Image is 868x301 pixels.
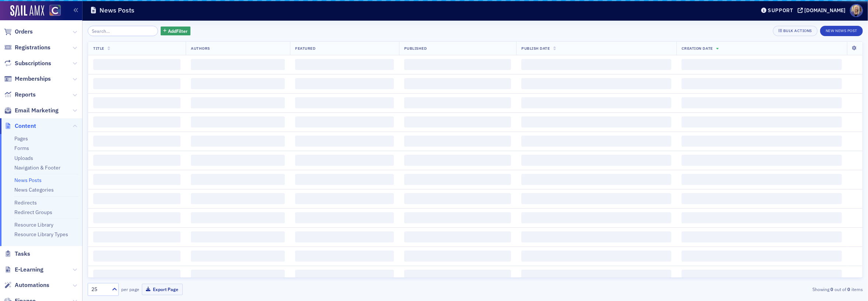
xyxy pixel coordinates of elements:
[121,286,139,293] label: per page
[14,177,42,183] a: News Posts
[15,28,33,36] span: Orders
[850,4,863,17] span: Profile
[191,136,285,147] span: ‌
[521,193,671,204] span: ‌
[4,281,49,289] a: Automations
[295,212,393,223] span: ‌
[295,251,393,262] span: ‌
[404,59,511,70] span: ‌
[15,281,49,289] span: Automations
[820,27,863,34] a: New News Post
[15,266,43,274] span: E-Learning
[14,221,53,228] a: Resource Library
[191,59,285,70] span: ‌
[521,97,671,108] span: ‌
[93,59,181,70] span: ‌
[191,97,285,108] span: ‌
[168,28,188,34] span: Add Filter
[93,136,181,147] span: ‌
[191,174,285,185] span: ‌
[14,135,28,142] a: Pages
[521,174,671,185] span: ‌
[521,155,671,166] span: ‌
[93,231,181,242] span: ‌
[682,116,842,127] span: ‌
[682,59,842,70] span: ‌
[521,251,671,262] span: ‌
[295,78,393,89] span: ‌
[404,116,511,127] span: ‌
[93,193,181,204] span: ‌
[91,286,108,293] div: 25
[521,59,671,70] span: ‌
[682,174,842,185] span: ‌
[521,78,671,89] span: ‌
[682,78,842,89] span: ‌
[404,270,511,281] span: ‌
[4,75,51,83] a: Memberships
[521,46,550,51] span: Publish Date
[682,193,842,204] span: ‌
[682,212,842,223] span: ‌
[404,155,511,166] span: ‌
[783,29,812,33] div: Bulk Actions
[14,164,60,171] a: Navigation & Footer
[820,26,863,36] button: New News Post
[804,7,846,14] div: [DOMAIN_NAME]
[295,231,393,242] span: ‌
[4,122,36,130] a: Content
[4,28,33,36] a: Orders
[93,251,181,262] span: ‌
[191,193,285,204] span: ‌
[798,8,848,13] button: [DOMAIN_NAME]
[404,231,511,242] span: ‌
[682,155,842,166] span: ‌
[93,270,181,281] span: ‌
[15,43,50,52] span: Registrations
[682,136,842,147] span: ‌
[161,27,191,36] button: AddFilter
[404,46,427,51] span: Published
[4,250,30,258] a: Tasks
[191,251,285,262] span: ‌
[93,46,104,51] span: Title
[295,155,393,166] span: ‌
[93,174,181,185] span: ‌
[773,26,818,36] button: Bulk Actions
[295,174,393,185] span: ‌
[404,97,511,108] span: ‌
[14,186,54,193] a: News Categories
[15,59,51,67] span: Subscriptions
[829,286,834,293] strong: 0
[295,193,393,204] span: ‌
[14,155,33,161] a: Uploads
[191,46,210,51] span: Authors
[93,116,181,127] span: ‌
[4,106,59,115] a: Email Marketing
[88,26,158,36] input: Search…
[93,97,181,108] span: ‌
[15,106,59,115] span: Email Marketing
[295,46,315,51] span: Featured
[99,6,134,15] h1: News Posts
[93,78,181,89] span: ‌
[15,250,30,258] span: Tasks
[15,122,36,130] span: Content
[682,231,842,242] span: ‌
[521,116,671,127] span: ‌
[404,174,511,185] span: ‌
[404,212,511,223] span: ‌
[295,97,393,108] span: ‌
[142,284,183,295] button: Export Page
[14,145,29,151] a: Forms
[404,251,511,262] span: ‌
[191,212,285,223] span: ‌
[521,231,671,242] span: ‌
[295,270,393,281] span: ‌
[10,5,44,17] img: SailAMX
[4,266,43,274] a: E-Learning
[49,5,61,16] img: SailAMX
[191,155,285,166] span: ‌
[4,43,50,52] a: Registrations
